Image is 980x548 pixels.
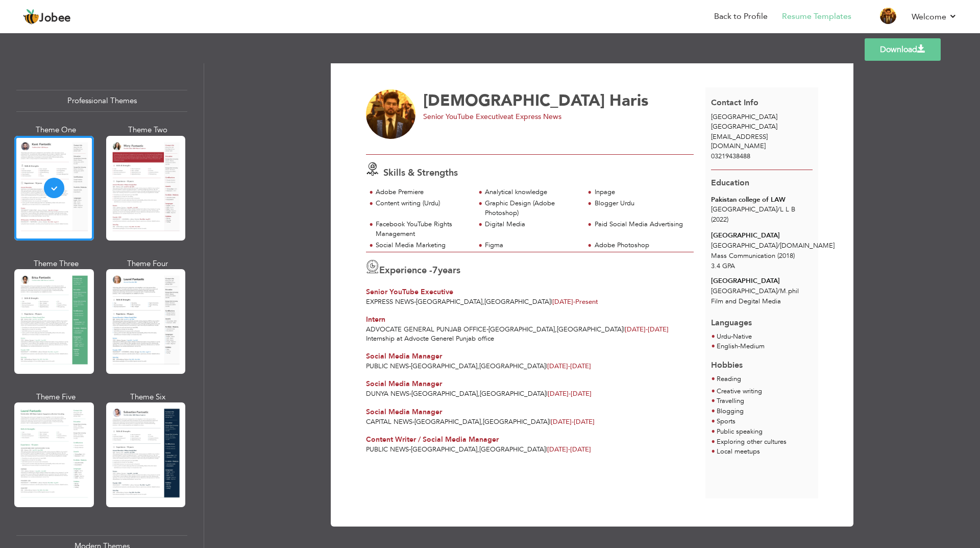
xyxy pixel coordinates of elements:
[711,287,799,296] span: [GEOGRAPHIC_DATA] M.phil
[568,362,570,371] span: -
[108,258,188,269] div: Theme Four
[409,362,411,371] span: -
[23,9,71,25] a: Jobee
[717,374,741,384] span: Reading
[717,332,752,342] li: Native
[777,241,780,250] span: /
[569,389,571,398] span: -
[411,389,478,398] span: [GEOGRAPHIC_DATA]
[16,125,96,135] div: Theme One
[39,13,71,24] span: Jobee
[711,152,750,161] span: 03219438488
[481,417,483,426] span: ,
[625,325,669,334] span: [DATE]
[711,276,813,286] div: [GEOGRAPHIC_DATA]
[547,445,591,454] span: [DATE]
[717,342,738,351] span: English
[409,389,411,398] span: -
[16,258,96,269] div: Theme Three
[731,332,733,341] span: -
[711,177,749,188] span: Education
[552,297,598,306] span: Present
[717,396,744,406] span: Travelling
[485,220,578,229] div: Digital Media
[108,125,188,135] div: Theme Two
[366,445,409,454] span: Public News
[711,132,768,151] span: [EMAIL_ADDRESS][DOMAIN_NAME]
[376,241,469,250] div: Social Media Marketing
[880,8,896,24] img: Profile Img
[482,297,484,306] span: ,
[488,325,555,334] span: [GEOGRAPHIC_DATA]
[366,407,442,417] span: Social Media Manager
[546,445,547,454] span: |
[366,297,414,306] span: Express News
[484,297,551,306] span: [GEOGRAPHIC_DATA]
[547,445,570,454] span: [DATE]
[507,112,561,122] span: at Express News
[711,97,758,108] span: Contact Info
[360,334,700,344] div: Internship at Advocte Generel Punjab office
[623,325,625,334] span: |
[432,264,460,277] label: years
[717,332,731,341] span: Urdu
[379,264,432,277] span: Experience -
[383,166,458,179] span: Skills & Strengths
[738,342,740,351] span: -
[548,389,592,398] span: [DATE]
[865,38,941,61] a: Download
[711,215,728,224] span: (2022)
[711,297,781,306] span: Film and Degital Media
[595,199,688,208] div: Blogger Urdu
[717,387,762,396] span: Creative writing
[479,362,546,371] span: [GEOGRAPHIC_DATA]
[717,407,744,416] span: Blogging
[409,445,411,454] span: -
[717,437,787,446] span: Exploring other cultures
[485,187,578,197] div: Analytical knowledge
[555,325,557,334] span: ,
[711,205,795,214] span: [GEOGRAPHIC_DATA] L L B
[432,264,438,277] span: 7
[366,435,499,444] span: Content Writer / Social Media Manager
[108,392,188,402] div: Theme Six
[486,325,488,334] span: -
[551,417,595,426] span: [DATE]
[646,325,648,334] span: -
[717,417,736,426] span: Sports
[23,9,39,25] img: jobee.io
[782,11,851,22] a: Resume Templates
[548,389,571,398] span: [DATE]
[414,297,416,306] span: -
[777,287,780,296] span: /
[411,362,477,371] span: [GEOGRAPHIC_DATA]
[366,379,442,389] span: Social Media Manager
[366,417,412,426] span: Capital News
[711,122,777,131] span: [GEOGRAPHIC_DATA]
[477,362,479,371] span: ,
[595,187,688,197] div: Inpage
[366,315,385,324] span: Intern
[717,447,760,456] span: Local meetups
[717,427,763,436] span: Public speaking
[366,287,453,297] span: Senior YouTube Executive
[366,351,442,361] span: Social Media Manager
[551,297,552,306] span: |
[485,241,578,250] div: Figma
[478,389,480,398] span: ,
[568,445,570,454] span: -
[485,199,578,218] div: Graphic Design (Adobe Photoshop)
[16,392,96,402] div: Theme Five
[609,90,648,111] span: Haris
[777,251,795,260] span: (2018)
[376,199,469,208] div: Content writing (Urdu)
[711,309,752,329] span: Languages
[711,195,813,205] div: Pakistan college of LAW
[711,112,777,122] span: [GEOGRAPHIC_DATA]
[483,417,549,426] span: [GEOGRAPHIC_DATA]
[714,11,768,22] a: Back to Profile
[573,297,575,306] span: -
[711,261,735,271] span: 3.4 GPA
[552,297,575,306] span: [DATE]
[414,417,481,426] span: [GEOGRAPHIC_DATA]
